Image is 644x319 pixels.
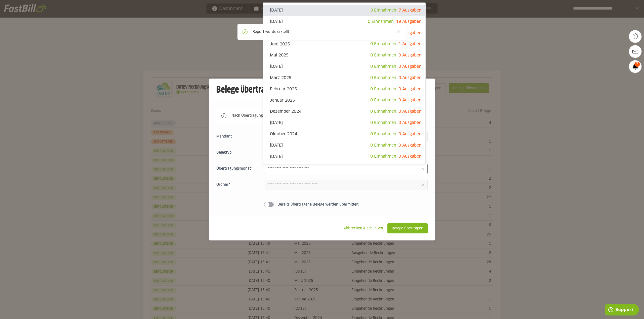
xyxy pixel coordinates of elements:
sl-option: Februar 2025 [263,84,425,95]
span: 0 Einnahmen [370,42,396,46]
span: 0 Einnahmen [368,20,394,24]
span: 0 Ausgaben [398,109,421,113]
span: 0 Einnahmen [370,87,396,91]
span: 0 Einnahmen [370,121,396,125]
span: 19 Ausgaben [396,20,421,24]
sl-option: [DATE] [263,61,425,72]
sl-option: Juli 2024 [263,162,425,173]
span: 0 Ausgaben [398,76,421,80]
sl-option: Oktober 2024 [263,129,425,140]
sl-option: Januar 2025 [263,95,425,106]
sl-option: Mai 2025 [263,50,425,61]
span: 0 Ausgaben [398,121,421,125]
span: 1 Ausgaben [398,42,421,46]
span: 0 Ausgaben [398,154,421,158]
span: 0 Einnahmen [370,65,396,69]
span: 7 Ausgaben [398,8,421,12]
span: 0 Ausgaben [398,132,421,136]
span: 0 Einnahmen [370,143,396,147]
span: 0 Ausgaben [398,53,421,57]
span: 0 Einnahmen [370,76,396,80]
sl-option: [DATE] [263,140,425,151]
span: 0 Ausgaben [398,65,421,69]
span: 0 Einnahmen [370,132,396,136]
sl-option: [DATE] [263,16,425,27]
sl-option: Juni 2025 [263,38,425,50]
span: 0 Ausgaben [398,87,421,91]
a: 7 [629,60,641,73]
sl-option: März 2025 [263,72,425,84]
sl-button: Belege übertragen [387,223,428,233]
span: 0 Einnahmen [370,109,396,113]
span: 0 Einnahmen [370,53,396,57]
span: 7 [634,62,640,67]
sl-option: [DATE] [263,5,425,16]
span: 3 Einnahmen [370,8,396,12]
span: 0 Ausgaben [398,143,421,147]
span: 0 Einnahmen [370,98,396,102]
sl-switch: Bereits übertragene Belege werden übermittelt [216,202,428,207]
sl-option: [DATE] [263,151,425,162]
span: 0 Ausgaben [398,98,421,102]
iframe: Öffnet ein Widget, in dem Sie weitere Informationen finden [605,304,639,316]
span: 0 Einnahmen [370,154,396,158]
sl-button: Abbrechen & schließen [339,223,387,233]
sl-option: [DATE] [263,117,425,129]
sl-option: Dezember 2024 [263,106,425,117]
